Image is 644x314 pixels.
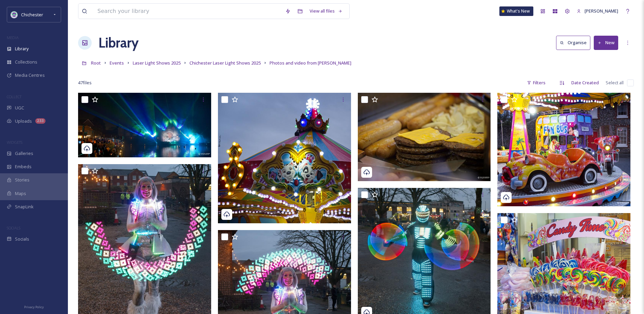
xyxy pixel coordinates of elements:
[24,305,44,309] span: Privacy Policy
[573,4,622,18] a: [PERSON_NAME]
[270,60,351,66] span: Photos and video from [PERSON_NAME]
[568,76,602,89] div: Date Created
[15,177,30,183] span: Stories
[189,59,261,67] a: Chichester Laser Light Shows 2025
[91,59,101,67] a: Root
[556,36,594,50] a: Organise
[358,93,491,181] img: _DR15374.jpg
[110,60,124,66] span: Events
[15,105,24,111] span: UGC
[15,150,33,157] span: Galleries
[556,36,590,50] button: Organise
[7,35,19,40] span: MEDIA
[7,94,21,99] span: COLLECT
[270,59,351,67] a: Photos and video from [PERSON_NAME]
[11,11,18,18] img: Logo_of_Chichester_District_Council.png
[98,33,139,53] a: Library
[133,59,181,67] a: Laser Light Shows 2025
[585,8,618,14] span: [PERSON_NAME]
[15,72,45,78] span: Media Centres
[110,59,124,67] a: Events
[15,163,32,170] span: Embeds
[497,93,630,206] img: _DR15359.jpg
[24,302,44,311] a: Privacy Policy
[218,93,351,223] img: _DR15365.jpg
[7,140,22,145] span: WIDGETS
[15,118,32,124] span: Uploads
[35,118,45,124] div: 233
[133,60,181,66] span: Laser Light Shows 2025
[594,36,618,50] button: New
[15,190,26,197] span: Maps
[91,60,101,66] span: Root
[306,4,346,18] a: View all files
[606,80,624,86] span: Select all
[78,93,211,157] img: _DR18210.jpg
[15,204,34,210] span: SnapLink
[15,236,29,242] span: Socials
[15,46,29,52] span: Library
[499,6,533,16] a: What's New
[7,225,20,230] span: SOCIALS
[78,80,92,86] span: 47 file s
[189,60,261,66] span: Chichester Laser Light Shows 2025
[21,12,43,18] span: Chichester
[523,76,549,89] div: Filters
[94,4,282,19] input: Search your library
[15,59,37,65] span: Collections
